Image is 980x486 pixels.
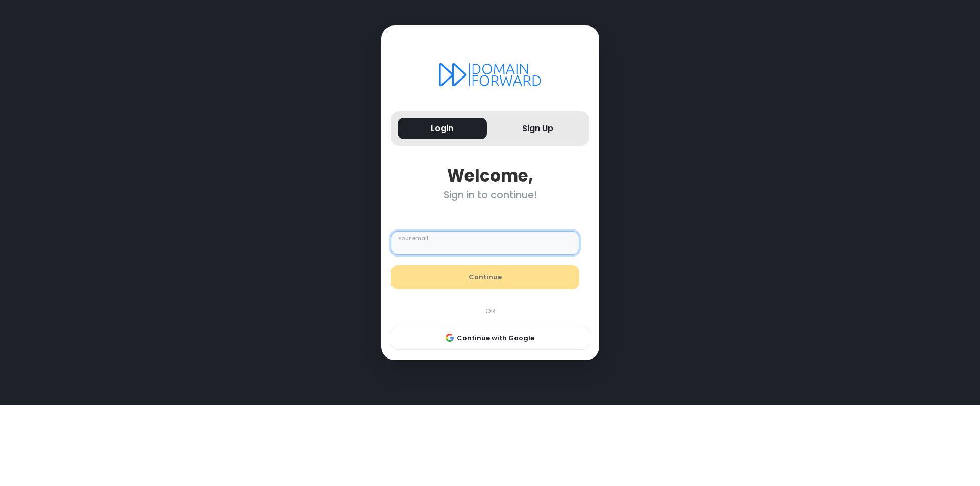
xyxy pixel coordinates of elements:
div: Sign in to continue! [391,189,589,201]
button: Login [398,118,487,140]
div: Welcome, [391,166,589,186]
button: Sign Up [494,118,583,140]
button: Continue with Google [391,326,589,350]
div: OR [386,306,594,316]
